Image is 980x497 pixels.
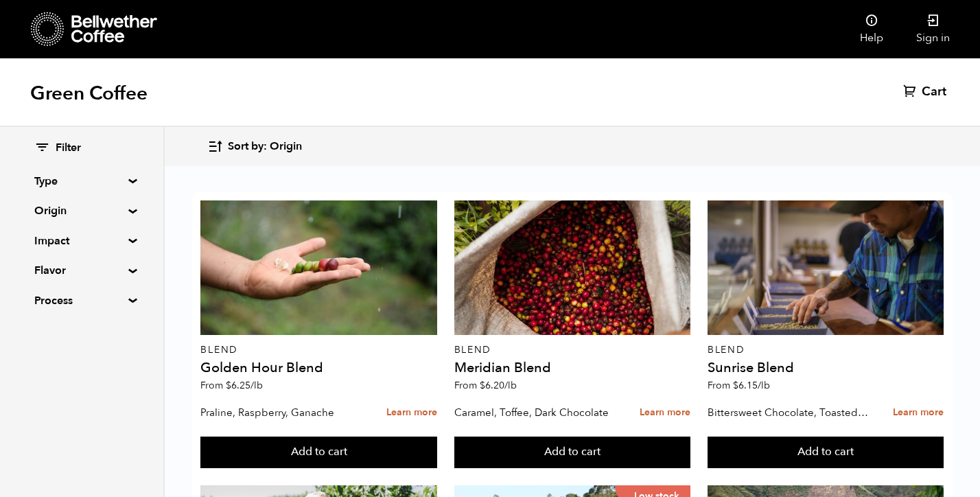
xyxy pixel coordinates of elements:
a: Learn more [386,398,437,428]
button: Add to cart [200,437,436,468]
span: /lb [504,379,517,392]
summary: Process [34,292,129,309]
span: Filter [56,141,81,156]
span: From [200,379,263,392]
p: Blend [708,345,944,355]
bdi: 6.15 [733,379,770,392]
bdi: 6.25 [226,379,263,392]
span: From [708,379,770,392]
span: /lb [250,379,263,392]
button: Add to cart [708,437,944,468]
bdi: 6.20 [480,379,517,392]
a: Learn more [893,398,944,428]
p: Bittersweet Chocolate, Toasted Marshmallow, Candied Orange, Praline [708,402,868,423]
button: Add to cart [454,437,690,468]
span: /lb [758,379,770,392]
span: Sort by: Origin [228,139,302,154]
h4: Sunrise Blend [708,361,944,375]
a: Cart [903,84,950,100]
summary: Flavor [34,262,129,279]
p: Caramel, Toffee, Dark Chocolate [454,402,615,423]
h4: Meridian Blend [454,361,690,375]
span: Cart [922,84,946,100]
h1: Green Coffee [30,81,148,106]
summary: Origin [34,203,129,219]
p: Praline, Raspberry, Ganache [200,402,361,423]
span: $ [226,379,231,392]
span: From [454,379,517,392]
summary: Type [34,173,129,189]
h4: Golden Hour Blend [200,361,436,375]
summary: Impact [34,233,129,249]
p: Blend [454,345,690,355]
p: Blend [200,345,436,355]
a: Learn more [640,398,690,428]
button: Sort by: Origin [207,130,302,163]
span: $ [480,379,485,392]
span: $ [733,379,738,392]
